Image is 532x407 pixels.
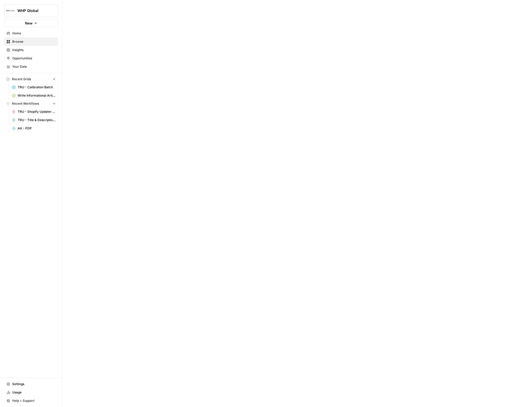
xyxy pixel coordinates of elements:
[12,398,56,403] span: Help + Support
[18,93,56,98] span: Write Informational Article
[4,397,58,405] button: Help + Support
[10,83,58,91] a: TRU - Calibration Batch
[12,31,56,36] span: Home
[12,390,56,395] span: Usage
[4,29,58,37] a: Home
[4,46,58,54] a: Insights
[18,109,56,114] span: TRU - Shopify Updater Title & Description (2.0)
[12,382,56,386] span: Settings
[4,54,58,62] a: Opportunities
[6,6,15,15] img: WHP Global Logo
[12,101,39,106] span: Recent Workflows
[4,4,58,17] button: Workspace: WHP Global
[25,21,33,26] span: New
[10,91,58,100] a: Write Informational Article
[18,85,56,90] span: TRU - Calibration Batch
[12,64,56,69] span: Your Data
[17,8,49,13] span: WHP Global
[12,56,56,61] span: Opportunities
[12,48,56,52] span: Insights
[4,37,58,46] a: Browse
[4,388,58,397] a: Usage
[18,126,56,131] span: AK - PDP
[4,380,58,388] a: Settings
[4,62,58,71] a: Your Data
[10,124,58,133] a: AK - PDP
[12,39,56,44] span: Browse
[10,116,58,124] a: TRU - Title & Description Generator
[4,75,58,83] button: Recent Grids
[18,118,56,122] span: TRU - Title & Description Generator
[10,108,58,116] a: TRU - Shopify Updater Title & Description (2.0)
[12,77,31,82] span: Recent Grids
[4,19,58,27] button: New
[4,100,58,108] button: Recent Workflows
